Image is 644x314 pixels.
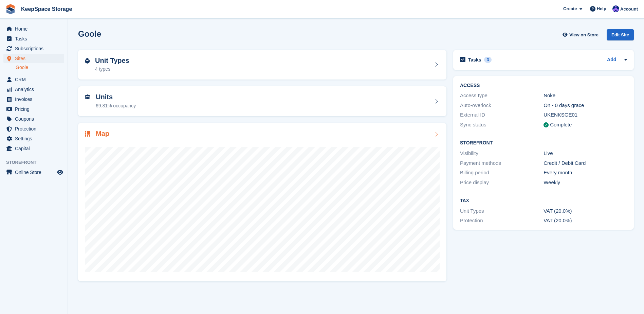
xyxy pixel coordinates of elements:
div: Complete [550,121,572,129]
h2: Units [96,93,136,101]
div: Credit / Debit Card [544,159,627,167]
a: menu [3,134,64,143]
span: Coupons [15,114,56,124]
img: unit-type-icn-2b2737a686de81e16bb02015468b77c625bbabd49415b5ef34ead5e3b44a266d.svg [85,58,90,64]
div: Sync status [460,121,544,129]
div: Access type [460,92,544,100]
h2: Unit Types [95,57,129,65]
a: menu [3,94,64,104]
h2: Goole [78,29,101,38]
div: Weekly [544,179,627,187]
span: Subscriptions [15,44,56,53]
span: Sites [15,54,56,63]
a: menu [3,44,64,53]
a: menu [3,114,64,124]
span: View on Store [569,32,599,38]
span: Capital [15,144,56,153]
span: Tasks [15,34,56,43]
div: Billing period [460,169,544,177]
div: Unit Types [460,207,544,215]
span: Invoices [15,94,56,104]
div: Auto-overlock [460,102,544,109]
a: menu [3,34,64,43]
div: Nokē [544,92,627,100]
div: Price display [460,179,544,187]
span: Protection [15,124,56,134]
a: Unit Types 4 types [78,50,446,80]
span: Pricing [15,104,56,114]
a: menu [3,104,64,114]
a: Edit Site [607,29,634,43]
div: Protection [460,217,544,225]
div: Visibility [460,150,544,157]
h2: Storefront [460,140,627,146]
a: menu [3,124,64,134]
span: Create [563,5,577,12]
div: 3 [484,57,492,63]
div: External ID [460,111,544,119]
span: Storefront [6,159,68,166]
span: Analytics [15,85,56,94]
a: View on Store [562,29,601,40]
h2: Tasks [468,57,481,63]
a: Goole [16,64,64,71]
div: Payment methods [460,159,544,167]
div: 69.81% occupancy [96,102,136,109]
a: menu [3,168,64,177]
div: Edit Site [607,29,634,40]
span: Help [597,5,606,12]
div: UKENKSGE01 [544,111,627,119]
span: Home [15,24,56,34]
span: Account [620,6,638,13]
div: VAT (20.0%) [544,207,627,215]
a: KeepSpace Storage [18,3,75,15]
img: stora-icon-8386f47178a22dfd0bd8f6a31ec36ba5ce8667c1dd55bd0f319d3a0aa187defe.svg [5,4,16,14]
a: menu [3,85,64,94]
img: unit-icn-7be61d7bf1b0ce9d3e12c5938cc71ed9869f7b940bace4675aadf7bd6d80202e.svg [85,94,90,99]
a: menu [3,75,64,84]
h2: ACCESS [460,83,627,88]
div: On - 0 days grace [544,102,627,109]
a: menu [3,54,64,63]
a: Preview store [56,168,64,176]
h2: Map [96,130,109,138]
a: Units 69.81% occupancy [78,86,446,116]
a: Add [607,56,616,64]
span: Settings [15,134,56,143]
div: Every month [544,169,627,177]
a: menu [3,144,64,153]
a: Map [78,123,446,282]
span: Online Store [15,168,56,177]
img: map-icn-33ee37083ee616e46c38cad1a60f524a97daa1e2b2c8c0bc3eb3415660979fc1.svg [85,131,90,137]
span: CRM [15,75,56,84]
div: Live [544,150,627,157]
img: Chloe Clark [612,5,619,12]
div: VAT (20.0%) [544,217,627,225]
h2: Tax [460,198,627,204]
a: menu [3,24,64,34]
div: 4 types [95,66,129,73]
